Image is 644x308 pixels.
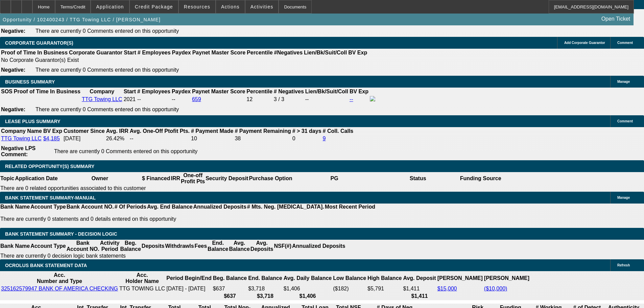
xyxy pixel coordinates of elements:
b: # Coll. Calls [323,128,354,134]
td: 38 [234,135,291,142]
td: [DATE] - [DATE] [166,285,212,292]
b: BV Exp [43,128,62,134]
th: Beg. Balance [213,272,247,285]
th: [PERSON_NAME] [484,272,530,285]
b: # > 31 days [292,128,321,134]
th: # Of Periods [114,204,147,210]
span: Manage [617,196,630,199]
td: $5,791 [367,285,402,292]
th: $ Financed [142,172,171,185]
th: $637 [213,293,247,300]
button: Activities [245,0,279,13]
b: Negative LPS Comment: [1,145,35,157]
td: $637 [213,285,247,292]
th: $1,411 [403,293,436,300]
td: ($182) [333,285,366,292]
span: RELATED OPPORTUNITY(S) SUMMARY [5,164,94,169]
span: Comment [617,119,633,123]
b: # Employees [138,50,171,55]
b: Lien/Bk/Suit/Coll [304,50,347,55]
span: BANK STATEMENT SUMMARY-MANUAL [5,195,96,200]
b: Percentile [246,89,272,94]
b: Avg. IRR [106,128,128,134]
th: Account Type [30,240,66,253]
a: -- [350,96,353,102]
th: Avg. End Balance [147,204,193,210]
th: End. Balance [207,240,229,253]
b: Paydex [172,50,191,55]
th: Activity Period [100,240,120,253]
b: Percentile [247,50,272,55]
b: Paynet Master Score [192,50,245,55]
th: $3,718 [248,293,282,300]
td: -- [171,96,191,103]
b: Start [124,89,136,94]
span: Credit Package [135,4,173,9]
b: #Negatives [274,50,303,55]
span: There are currently 0 Comments entered on this opportunity [35,28,179,34]
a: Open Ticket [599,13,633,25]
b: Negative: [1,28,25,34]
th: Funding Source [460,172,502,185]
th: Bank Account NO. [66,240,100,253]
span: Resources [184,4,210,9]
b: Paydex [172,89,191,94]
th: # Mts. Neg. [MEDICAL_DATA]. [247,204,325,210]
th: Fees [194,240,207,253]
th: Avg. Daily Balance [283,272,332,285]
b: BV Exp [350,89,368,94]
span: Bank Statement Summary - Decision Logic [5,231,117,237]
span: Refresh [617,263,630,267]
b: Avg. One-Off Ptofit Pts. [130,128,190,134]
td: $1,406 [283,285,332,292]
span: There are currently 0 Comments entered on this opportunity [54,148,197,154]
th: $1,406 [283,293,332,300]
th: Owner [58,172,142,185]
th: Security Deposit [205,172,248,185]
td: -- [129,135,190,142]
th: Acc. Holder Name [119,272,165,285]
th: IRR [170,172,181,185]
b: Negative: [1,106,25,112]
th: Avg. Balance [229,240,250,253]
th: Most Recent Period [325,204,376,210]
th: PG [292,172,376,185]
p: There are currently 0 statements and 0 details entered on this opportunity [0,216,375,222]
th: SOS [1,88,13,95]
span: There are currently 0 Comments entered on this opportunity [35,106,179,112]
th: Avg. Deposit [403,272,436,285]
a: ($10,000) [484,286,507,291]
th: Avg. Deposits [250,240,274,253]
span: Comment [617,41,633,45]
b: BV Exp [348,50,367,55]
th: NSF(#) [273,240,292,253]
td: $3,718 [248,285,282,292]
span: BUSINESS SUMMARY [5,79,55,85]
th: [PERSON_NAME] [437,272,483,285]
span: Add Corporate Guarantor [564,41,605,45]
a: TTG Towing LLC [82,96,122,102]
th: Low Balance [333,272,366,285]
th: Bank Account NO. [66,204,114,210]
th: Status [376,172,460,185]
b: # Negatives [274,89,304,94]
button: Application [91,0,129,13]
th: One-off Profit Pts [181,172,205,185]
a: $4,185 [43,136,60,141]
div: 3 / 3 [274,96,304,102]
span: There are currently 0 Comments entered on this opportunity [35,67,179,73]
span: OCROLUS BANK STATEMENT DATA [5,263,87,268]
span: LEASE PLUS SUMMARY [5,119,61,124]
button: Actions [216,0,245,13]
td: TTG TOWING LLC [119,285,165,292]
button: Credit Package [130,0,178,13]
th: Purchase Option [248,172,292,185]
span: Opportunity / 102400243 / TTG Towing LLC / [PERSON_NAME] [3,17,161,22]
span: Actions [221,4,240,9]
a: $15,000 [437,286,457,291]
b: # Payment Remaining [235,128,291,134]
b: # Employees [137,89,170,94]
a: 325162579947 BANK OF AMERICA CHECKING [1,286,118,291]
td: [DATE] [63,135,105,142]
th: Proof of Time In Business [1,49,68,56]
